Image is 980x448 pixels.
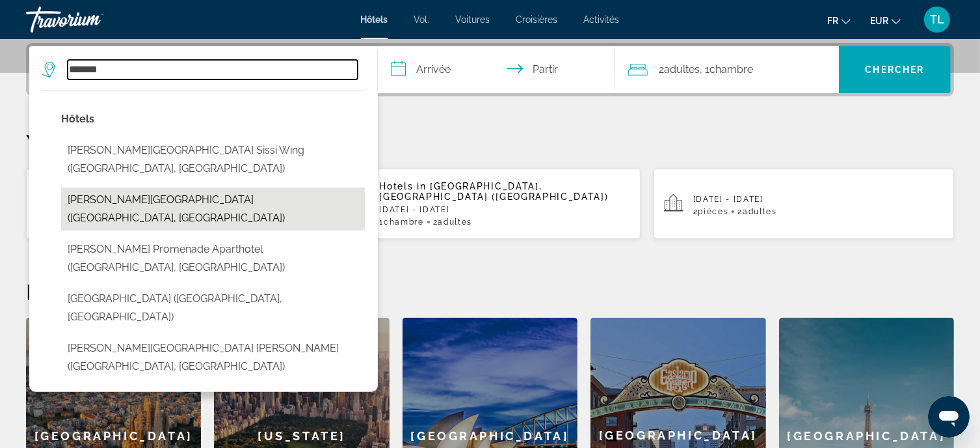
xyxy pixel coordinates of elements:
p: Hotel options [61,110,365,128]
span: Hotels in [379,181,426,191]
font: TL [930,12,944,26]
span: Chambre [384,217,424,227]
button: Recherche [839,46,951,93]
font: fr [827,16,838,26]
a: Vol. [414,14,430,25]
a: Travorium [26,3,156,36]
button: Changer de langue [827,11,851,30]
a: Activités [584,14,620,25]
font: Chambre [710,63,754,76]
button: Select hotel: Corvin Hotel Budapest Corvin Wing (Budapest, HU) [61,336,365,379]
button: Select hotel: Corvin Center Suites (Budapest, HU) [61,188,365,231]
font: 2 [659,63,665,76]
h2: Destinations en vedette [26,279,954,305]
a: Hôtels [361,14,388,25]
button: [DATE] - [DATE]2pièces2Adultes [654,168,954,240]
button: Voyageurs : 2 adultes, 0 enfants [615,46,839,93]
button: Select hotel: Corvina Hotel Restaurant (Mosonmagyarovar, HU) [61,287,365,329]
button: [PERSON_NAME][GEOGRAPHIC_DATA] ([GEOGRAPHIC_DATA], [GEOGRAPHIC_DATA]) and Nearby Hotels[DATE] - [... [26,168,326,240]
span: pièces [698,207,728,216]
p: [DATE] - [DATE] [379,205,629,214]
font: Chercher [866,64,925,75]
span: 2 [693,207,729,216]
span: 2 [737,207,776,216]
a: Voitures [456,14,490,25]
button: Menu utilisateur [920,6,954,33]
iframe: Bouton de lancement de la fenêtre de messagerie [928,396,970,438]
span: Adultes [438,217,472,227]
p: Your Recent Searches [26,129,954,155]
button: Hotels in [GEOGRAPHIC_DATA], [GEOGRAPHIC_DATA] ([GEOGRAPHIC_DATA])[DATE] - [DATE]1Chambre2Adultes [339,168,640,240]
div: Widget de recherche [29,46,951,93]
span: [GEOGRAPHIC_DATA], [GEOGRAPHIC_DATA] ([GEOGRAPHIC_DATA]) [379,181,608,202]
font: EUR [870,16,888,26]
p: [DATE] - [DATE] [693,195,944,204]
span: 2 [433,217,472,227]
button: Select hotel: Corvin Promenade Aparthotel (Budapest, HU) [61,237,365,280]
font: , 1 [700,63,710,76]
input: Rechercher une destination hôtelière [68,60,358,79]
button: Select hotel: Corvin Hotel Budapest Sissi wing (Budapest, HU) [61,138,365,181]
button: Sélectionnez la date d'arrivée et de départ [378,46,615,93]
button: Changer de devise [870,11,901,30]
span: 1 [379,217,423,227]
font: adultes [665,63,700,76]
a: Croisières [516,14,558,25]
div: Destination search results [29,90,378,392]
span: Adultes [743,207,777,216]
